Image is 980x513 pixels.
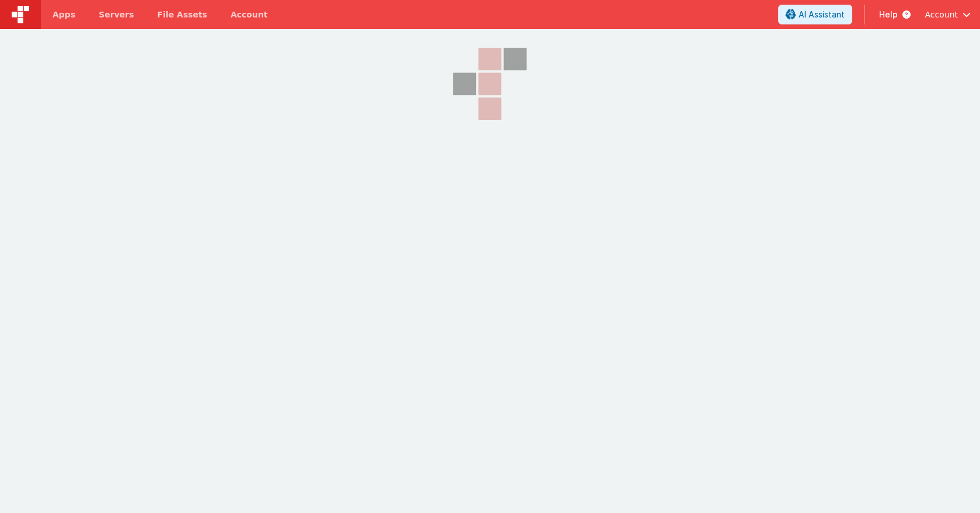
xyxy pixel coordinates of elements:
button: Account [925,9,971,20]
span: Help [879,9,898,20]
span: Apps [52,9,75,20]
span: Servers [99,9,134,20]
span: AI Assistant [799,9,845,20]
button: AI Assistant [778,5,852,24]
span: Account [925,9,958,20]
span: File Assets [157,9,208,20]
